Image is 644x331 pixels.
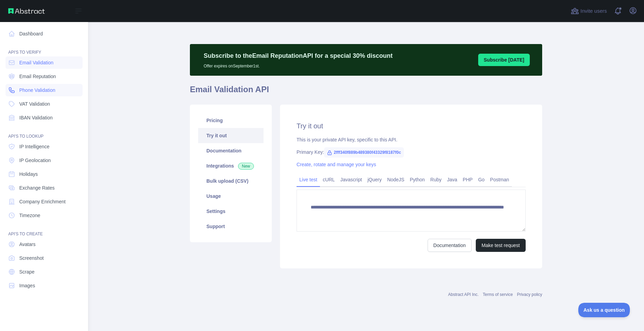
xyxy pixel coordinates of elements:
[6,266,83,278] a: Scrape
[19,87,55,94] span: Phone Validation
[320,174,337,185] a: cURL
[6,111,83,124] a: IBAN Validation
[6,195,83,208] a: Company Enrichment
[6,223,83,237] div: API'S TO CREATE
[324,147,404,158] span: 2fff340f889b489380f43329f8187f0c
[19,59,53,66] span: Email Validation
[198,128,264,143] a: Try it out
[6,56,83,69] a: Email Validation
[6,238,83,250] a: Avatars
[6,70,83,83] a: Email Reputation
[198,204,264,219] a: Settings
[19,184,55,191] span: Exchange Rates
[19,241,35,248] span: Avatars
[487,174,512,185] a: Postman
[19,198,66,205] span: Company Enrichment
[204,51,393,61] p: Subscribe to the Email Reputation API for a special 30 % discount
[6,125,83,139] div: API'S TO LOOKUP
[198,113,264,128] a: Pricing
[384,174,407,185] a: NodeJS
[204,61,393,69] p: Offer expires on September 1st.
[475,174,487,185] a: Go
[578,303,630,317] iframe: Toggle Customer Support
[460,174,475,185] a: PHP
[19,255,44,261] span: Screenshot
[19,114,53,121] span: IBAN Validation
[483,292,513,297] a: Terms of service
[198,173,264,189] a: Bulk upload (CSV)
[6,154,83,167] a: IP Geolocation
[238,163,254,170] span: New
[19,212,40,219] span: Timezone
[297,162,376,167] a: Create, rotate and manage your keys
[6,84,83,96] a: Phone Validation
[6,182,83,194] a: Exchange Rates
[190,84,542,100] h1: Email Validation API
[6,98,83,110] a: VAT Validation
[6,279,83,292] a: Images
[198,143,264,158] a: Documentation
[198,158,264,173] a: Integrations New
[478,54,530,66] button: Subscribe [DATE]
[6,140,83,153] a: IP Intelligence
[297,174,320,185] a: Live test
[448,292,479,297] a: Abstract API Inc.
[19,282,35,289] span: Images
[297,136,526,143] div: This is your private API key, specific to this API.
[19,171,38,178] span: Holidays
[476,239,526,252] button: Make test request
[198,219,264,234] a: Support
[428,239,472,252] a: Documentation
[365,174,384,185] a: jQuery
[8,8,45,14] img: Abstract API
[6,252,83,264] a: Screenshot
[407,174,428,185] a: Python
[6,41,83,55] div: API'S TO VERIFY
[198,189,264,204] a: Usage
[19,143,50,150] span: IP Intelligence
[297,121,526,131] h2: Try it out
[580,7,607,15] span: Invite users
[337,174,365,185] a: Javascript
[19,73,56,80] span: Email Reputation
[19,157,51,164] span: IP Geolocation
[517,292,542,297] a: Privacy policy
[569,6,608,17] button: Invite users
[19,268,34,275] span: Scrape
[6,168,83,180] a: Holidays
[444,174,460,185] a: Java
[6,209,83,222] a: Timezone
[297,149,526,156] div: Primary Key:
[6,28,83,40] a: Dashboard
[19,100,50,107] span: VAT Validation
[428,174,444,185] a: Ruby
